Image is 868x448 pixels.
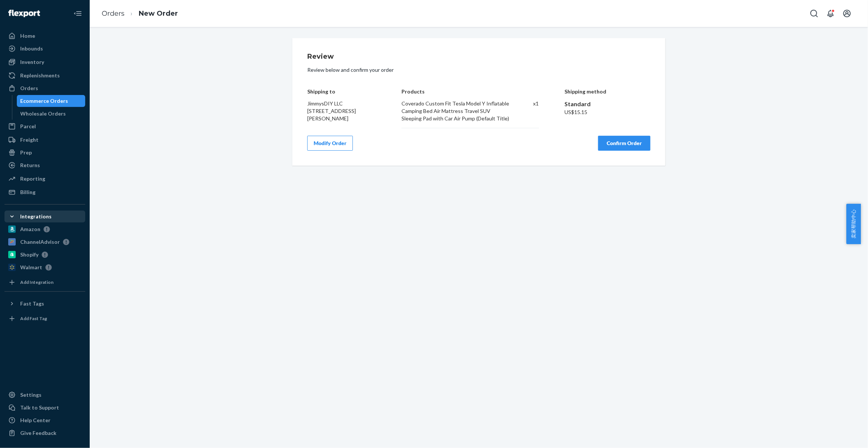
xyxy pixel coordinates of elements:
[598,136,650,151] button: Confirm Order
[4,313,85,325] a: Add Fast Tag
[20,315,47,322] div: Add Fast Tag
[307,136,353,151] button: Modify Order
[4,70,85,82] a: Replenishments
[4,276,85,288] a: Add Integration
[4,402,85,414] a: Talk to Support
[20,32,35,40] div: Home
[4,211,85,223] button: Integrations
[401,100,510,122] div: Coverado Custom Fit Tesla Model Y Inflatable Camping Bed Air Mattress Travel SUV Sleeping Pad wit...
[20,45,43,52] div: Inbounds
[4,236,85,248] a: ChannelAdvisor
[4,389,85,401] a: Settings
[4,186,85,198] a: Billing
[20,149,32,156] div: Prep
[20,58,44,66] div: Inventory
[20,188,36,196] div: Billing
[517,100,539,122] div: x 1
[840,6,855,21] button: Open account menu
[139,9,178,18] a: New Order
[4,56,85,68] a: Inventory
[565,100,651,108] div: Standard
[70,6,85,21] button: Close Navigation
[4,249,85,261] a: Shopify
[4,414,85,426] a: Help Center
[20,429,56,437] div: Give Feedback
[846,204,861,244] button: 卖家帮助中心
[20,85,38,92] div: Orders
[307,66,650,74] p: Review below and confirm your order
[401,89,539,94] h4: Products
[4,147,85,159] a: Prep
[4,82,85,94] a: Orders
[4,173,85,185] a: Reporting
[17,95,86,107] a: Ecommerce Orders
[21,110,66,117] div: Wholesale Orders
[20,300,44,307] div: Fast Tags
[20,213,52,220] div: Integrations
[20,264,42,271] div: Walmart
[4,134,85,146] a: Freight
[4,223,85,235] a: Amazon
[20,162,40,169] div: Returns
[20,175,45,182] div: Reporting
[20,136,39,144] div: Freight
[307,53,650,61] h1: Review
[4,427,85,439] button: Give Feedback
[823,6,838,21] button: Open notifications
[20,279,53,285] div: Add Integration
[565,89,651,94] h4: Shipping method
[307,100,356,122] span: JimmysDIY LLC [STREET_ADDRESS][PERSON_NAME]
[20,123,36,130] div: Parcel
[807,6,822,21] button: Open Search Box
[20,417,50,424] div: Help Center
[20,251,39,258] div: Shopify
[20,391,41,399] div: Settings
[17,108,86,120] a: Wholesale Orders
[4,159,85,171] a: Returns
[21,97,68,105] div: Ecommerce Orders
[4,261,85,273] a: Walmart
[20,225,40,233] div: Amazon
[307,89,376,94] h4: Shipping to
[4,43,85,55] a: Inbounds
[4,120,85,132] a: Parcel
[565,108,651,116] div: US$15.15
[8,10,40,17] img: Flexport logo
[4,30,85,42] a: Home
[4,298,85,310] button: Fast Tags
[20,238,60,246] div: ChannelAdvisor
[20,72,60,79] div: Replenishments
[20,404,59,411] div: Talk to Support
[102,9,124,18] a: Orders
[96,3,184,25] ol: breadcrumbs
